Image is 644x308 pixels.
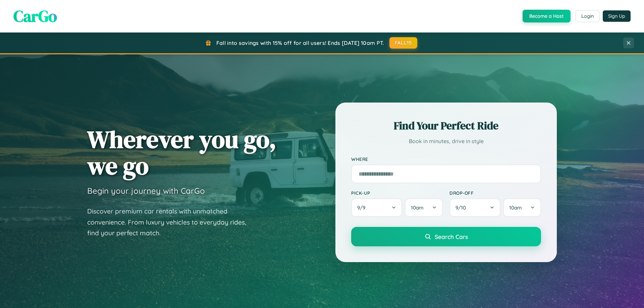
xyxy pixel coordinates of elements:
[351,136,541,146] p: Book in minutes, drive in style
[405,198,443,217] button: 10am
[523,10,571,22] button: Become a Host
[449,198,500,217] button: 9/10
[576,10,599,22] button: Login
[87,186,205,196] h3: Begin your journey with CarGo
[603,10,631,22] button: Sign Up
[357,204,369,211] span: 9 / 9
[351,190,443,196] label: Pick-up
[351,227,541,246] button: Search Cars
[351,118,541,133] h2: Find Your Perfect Ride
[435,233,468,240] span: Search Cars
[351,156,541,162] label: Where
[455,204,469,211] span: 9 / 10
[503,198,541,217] button: 10am
[449,190,541,196] label: Drop-off
[87,206,255,239] p: Discover premium car rentals with unmatched convenience. From luxury vehicles to everyday rides, ...
[87,126,276,179] h1: Wherever you go, we go
[509,204,522,211] span: 10am
[216,40,384,46] span: Fall into savings with 15% off for all users! Ends [DATE] 10am PT.
[13,5,57,27] span: CarGo
[389,37,418,49] button: FALL15
[411,204,424,211] span: 10am
[351,198,402,217] button: 9/9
